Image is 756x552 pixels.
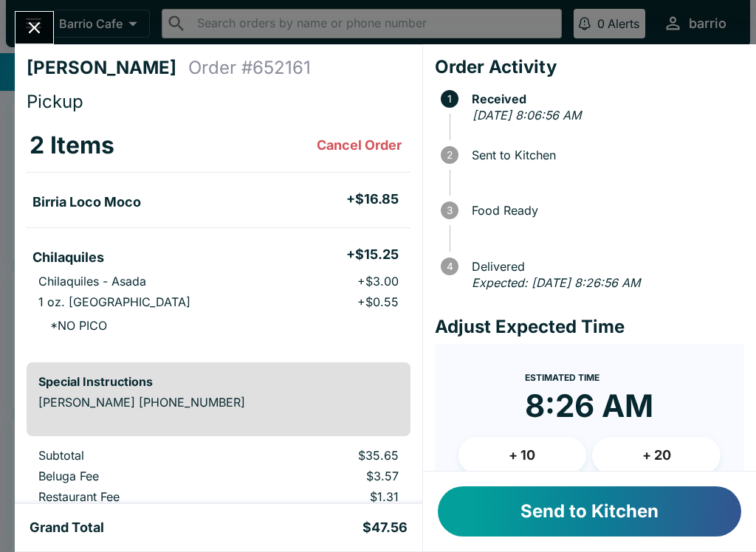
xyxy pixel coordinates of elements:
h5: $47.56 [362,519,408,537]
span: Food Ready [464,204,744,217]
h5: Chilaquiles [32,249,104,266]
button: Close [16,12,53,44]
button: Cancel Order [311,131,408,160]
h3: 2 Items [30,131,114,160]
span: Delivered [464,260,744,273]
table: orders table [27,448,410,551]
p: * NO PICO [38,318,107,333]
span: Pickup [27,91,83,112]
em: Expected: [DATE] 8:26:56 AM [472,275,640,290]
p: + $3.00 [357,274,399,289]
text: 1 [447,93,452,105]
p: $1.31 [253,489,398,504]
button: + 10 [458,437,587,474]
p: Beluga Fee [38,469,230,483]
span: Sent to Kitchen [464,148,744,162]
h6: Special Instructions [38,374,399,389]
time: 8:26 AM [525,387,653,425]
h5: Birria Loco Moco [32,193,141,211]
span: Received [464,92,744,106]
span: Estimated Time [525,372,599,383]
p: 1 oz. [GEOGRAPHIC_DATA] [38,294,190,309]
text: 4 [446,261,453,272]
text: 2 [447,149,453,161]
p: $3.57 [253,469,398,483]
button: Send to Kitchen [438,486,741,537]
p: $35.65 [253,448,398,463]
em: [DATE] 8:06:56 AM [472,108,581,123]
h5: Grand Total [30,519,104,537]
p: [PERSON_NAME] [PHONE_NUMBER] [38,395,399,410]
h4: Adjust Expected Time [435,316,744,338]
h5: + $16.85 [346,190,399,208]
h4: [PERSON_NAME] [27,57,188,79]
p: Subtotal [38,448,230,463]
p: Chilaquiles - Asada [38,274,146,289]
h4: Order # 652161 [188,57,311,79]
button: + 20 [592,437,721,474]
text: 3 [447,204,453,216]
h4: Order Activity [435,56,744,78]
table: orders table [27,119,410,351]
p: + $0.55 [357,294,399,309]
h5: + $15.25 [346,246,399,263]
p: Restaurant Fee [38,489,230,504]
